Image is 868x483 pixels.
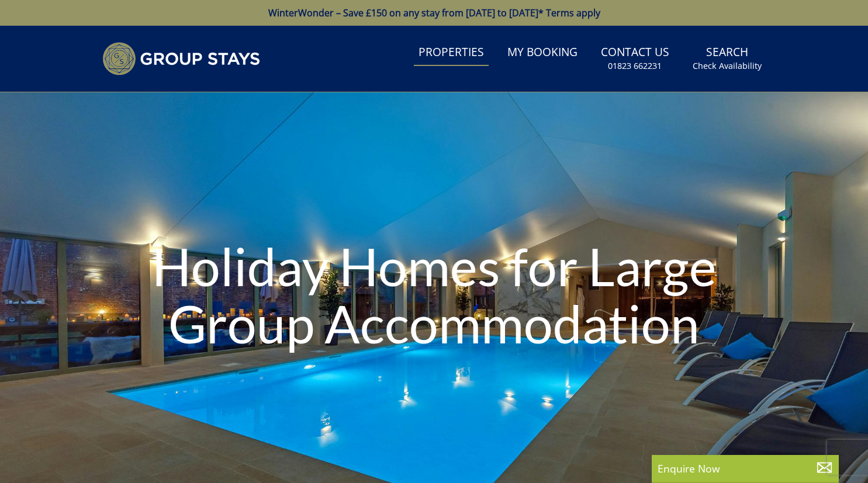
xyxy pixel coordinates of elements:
small: Check Availability [693,60,762,72]
a: My Booking [503,40,582,66]
a: Properties [414,40,489,66]
p: Enquire Now [658,461,833,476]
a: Contact Us01823 662231 [596,40,674,78]
a: SearchCheck Availability [688,40,766,78]
small: 01823 662231 [608,60,662,72]
h1: Holiday Homes for Large Group Accommodation [130,214,738,376]
img: Group Stays [102,42,260,75]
